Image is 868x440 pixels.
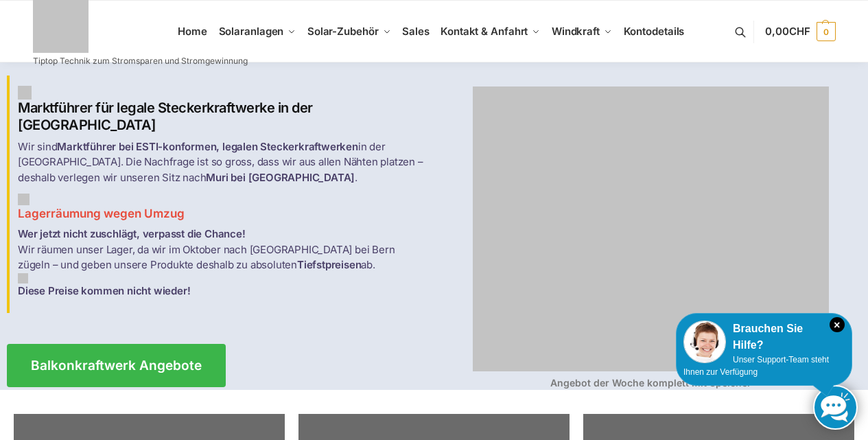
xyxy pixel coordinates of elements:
[57,140,357,153] strong: Marktführer bei ESTI-konformen, legalen Steckerkraftwerken
[18,194,426,222] h3: Lagerräumung wegen Umzug
[18,227,246,240] strong: Wer jetzt nicht zuschlägt, verpasst die Chance!
[18,284,190,297] strong: Diese Preise kommen nicht wieder!
[18,227,426,299] p: Wir räumen unser Lager, da wir im Oktober nach [GEOGRAPHIC_DATA] bei Bern zügeln – und geben unse...
[683,321,845,354] div: Brauchen Sie Hilfe?
[624,25,685,38] span: Kontodetails
[830,317,845,332] i: Schließen
[618,1,690,62] a: Kontodetails
[18,139,426,186] p: Wir sind in der [GEOGRAPHIC_DATA]. Die Nachfrage ist so gross, dass wir aus allen Nähten platzen ...
[33,57,248,65] p: Tiptop Technik zum Stromsparen und Stromgewinnung
[473,86,829,371] img: Home 4
[550,377,751,389] strong: Angebot der Woche komplett mit Speicher
[402,25,430,38] span: Sales
[18,194,30,205] img: Home 2
[441,25,528,38] span: Kontakt & Anfahrt
[297,258,361,271] strong: Tiefstpreisen
[765,25,810,38] span: 0,00
[219,25,284,38] span: Solaranlagen
[765,11,835,52] a: 0,00CHF 0
[213,1,301,62] a: Solaranlagen
[789,25,810,38] span: CHF
[18,86,32,100] img: Home 1
[397,1,435,62] a: Sales
[18,86,426,134] h2: Marktführer für legale Steckerkraftwerke in der [GEOGRAPHIC_DATA]
[817,22,836,41] span: 0
[683,321,726,363] img: Customer service
[302,1,397,62] a: Solar-Zubehör
[546,1,618,62] a: Windkraft
[552,25,600,38] span: Windkraft
[206,171,355,184] strong: Muri bei [GEOGRAPHIC_DATA]
[683,355,829,377] span: Unser Support-Team steht Ihnen zur Verfügung
[31,359,202,372] span: Balkonkraftwerk Angebote
[435,1,546,62] a: Kontakt & Anfahrt
[7,344,226,387] a: Balkonkraftwerk Angebote
[307,25,379,38] span: Solar-Zubehör
[18,273,28,283] img: Home 3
